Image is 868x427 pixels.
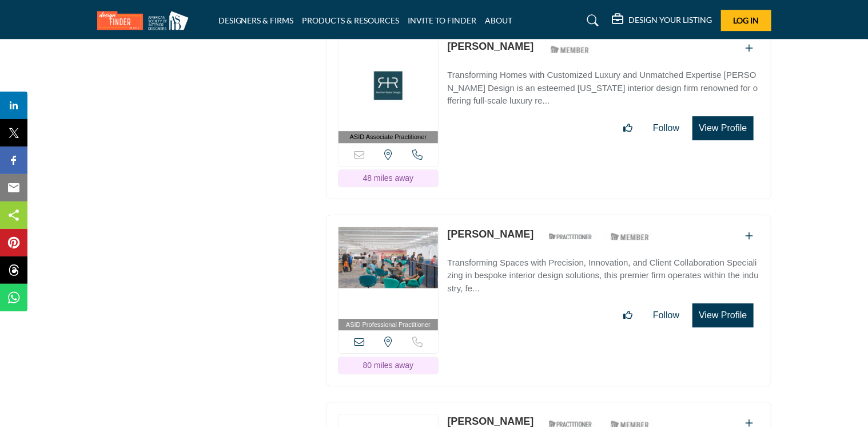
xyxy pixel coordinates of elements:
[363,173,414,183] span: 48 miles away
[447,256,759,295] p: Transforming Spaces with Precision, Innovation, and Client Collaboration Specializing in bespoke ...
[447,69,759,108] p: Transforming Homes with Customized Luxury and Unmatched Expertise [PERSON_NAME] Design is an este...
[218,15,294,25] a: DESIGNERS & FIRMS
[339,39,439,131] img: Heather Ryder
[447,416,533,427] a: [PERSON_NAME]
[485,15,513,25] a: ABOUT
[447,250,759,295] a: Transforming Spaces with Precision, Innovation, and Client Collaboration Specializing in bespoke ...
[339,227,439,331] a: ASID Professional Practitioner
[363,361,414,370] span: 80 miles away
[746,44,754,53] a: Add To List
[346,320,431,330] span: ASID Professional Practitioner
[721,10,771,31] button: Log In
[544,230,596,244] img: ASID Qualified Practitioners Badge Icon
[629,15,712,25] h5: DESIGN YOUR LISTING
[339,39,439,143] a: ASID Associate Practitioner
[302,15,400,25] a: PRODUCTS & RESOURCES
[616,304,640,327] button: Like listing
[646,304,687,327] button: Follow
[646,117,687,140] button: Follow
[544,42,596,56] img: ASID Members Badge Icon
[733,15,759,25] span: Log In
[339,227,439,319] img: Annie Portner
[447,227,533,242] p: Annie Portner
[447,62,759,108] a: Transforming Homes with Customized Luxury and Unmatched Expertise [PERSON_NAME] Design is an este...
[97,11,194,30] img: Site Logo
[576,11,606,30] a: Search
[746,231,754,241] a: Add To List
[447,41,533,52] a: [PERSON_NAME]
[692,116,753,140] button: View Profile
[604,230,656,244] img: ASID Members Badge Icon
[350,132,427,142] span: ASID Associate Practitioner
[616,117,640,140] button: Like listing
[447,228,533,240] a: [PERSON_NAME]
[447,39,533,54] p: Heather Ryder
[612,14,712,27] div: DESIGN YOUR LISTING
[408,15,477,25] a: INVITE TO FINDER
[692,303,753,327] button: View Profile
